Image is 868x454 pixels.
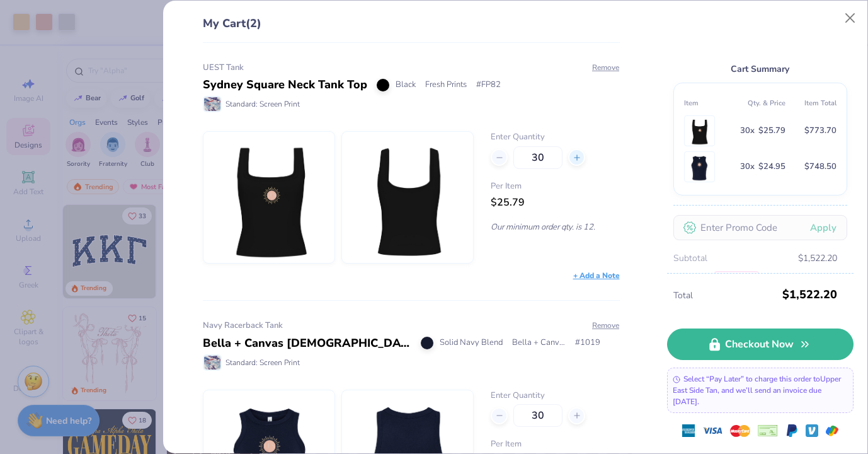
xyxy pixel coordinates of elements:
span: # FP82 [476,79,501,91]
th: Item [684,93,735,113]
span: $1,522.20 [782,283,837,306]
span: Standard: Screen Print [226,98,300,110]
img: Standard: Screen Print [204,97,220,111]
span: $1,522.20 [798,252,837,265]
span: Subtotal [673,252,707,265]
div: Navy Racerback Tank [203,320,620,332]
span: Fresh Prints [425,79,467,91]
img: Paypal [785,424,798,437]
th: Item Total [785,93,837,113]
div: Standard [714,271,759,284]
span: Bella + Canvas [512,337,566,349]
img: visa [702,421,722,441]
p: Our minimum order qty. is 12. [491,221,619,233]
span: Per Item [491,180,619,193]
img: GPay [826,424,838,437]
span: # 1019 [575,337,600,349]
span: 30 x [740,124,755,138]
img: Standard: Screen Print [204,356,220,370]
span: Black [396,79,416,91]
a: Checkout Now [667,329,854,360]
label: Enter Quantity [491,131,619,144]
div: My Cart (2) [203,15,620,43]
span: $25.79 [758,124,785,138]
img: express [682,424,695,437]
div: Sydney Square Neck Tank Top [203,76,367,93]
div: + Add a Note [573,270,620,281]
th: Qty. & Price [734,93,785,113]
span: Standard: Screen Print [226,357,300,368]
span: Shipping [673,271,708,284]
img: cheque [758,424,778,437]
span: Total [673,289,779,303]
img: Fresh Prints FP82 [215,132,323,263]
button: Close [838,6,862,30]
span: $748.50 [804,160,837,174]
span: 30 x [740,160,755,174]
div: Cart Summary [673,62,847,76]
span: $25.79 [491,195,525,209]
span: Per Item [491,438,619,451]
img: Bella + Canvas 1019 [687,152,712,182]
img: Fresh Prints FP82 [687,116,712,146]
div: UEST Tank [203,62,620,74]
span: Solid Navy Blend [440,337,503,349]
span: FREE [816,271,837,284]
button: Remove [591,62,620,73]
div: Select “Pay Later” to charge this order to Upper East Side Tan , and we’ll send an invoice due [D... [667,368,854,413]
label: Enter Quantity [491,390,619,402]
input: Enter Promo Code [673,215,847,240]
span: $24.95 [758,160,785,174]
img: master-card [730,421,750,441]
div: Bella + Canvas [DEMOGRAPHIC_DATA]' Micro Ribbed Racerback Tank [203,335,411,352]
img: Venmo [806,424,818,437]
input: – – [513,146,562,169]
input: – – [513,404,562,427]
span: $773.70 [804,124,837,138]
button: Remove [591,320,620,331]
img: Fresh Prints FP82 [353,132,462,263]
